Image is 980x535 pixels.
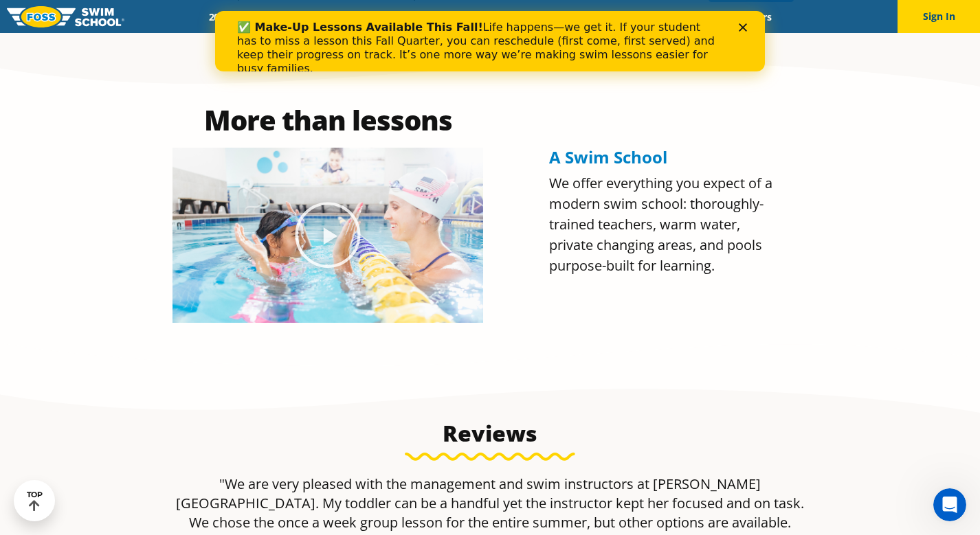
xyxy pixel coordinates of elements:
[166,420,814,447] h3: Reviews
[7,6,124,27] img: FOSS Swim School Logo
[933,488,966,521] iframe: Intercom live chat
[282,10,340,23] a: Schools
[340,10,460,23] a: Swim Path® Program
[22,10,506,65] div: Life happens—we get it. If your student has to miss a lesson this Fall Quarter, you can reschedul...
[27,490,43,512] div: TOP
[197,10,282,23] a: 2025 Calendar
[172,148,483,322] img: Olympian Regan Smith, FOSS
[549,174,772,275] span: We offer everything you expect of a modern swim school: thoroughly-trained teachers, warm water, ...
[537,10,683,23] a: Swim Like [PERSON_NAME]
[524,12,537,21] div: Close
[22,10,268,23] b: ✅ Make-Up Lessons Available This Fall!
[549,146,667,168] span: A Swim School
[293,201,362,269] div: Play Video about Olympian Regan Smith, FOSS
[461,10,538,23] a: About FOSS
[683,10,726,23] a: Blog
[726,10,783,23] a: Careers
[215,11,765,71] iframe: Intercom live chat banner
[172,106,483,134] h2: More than lessons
